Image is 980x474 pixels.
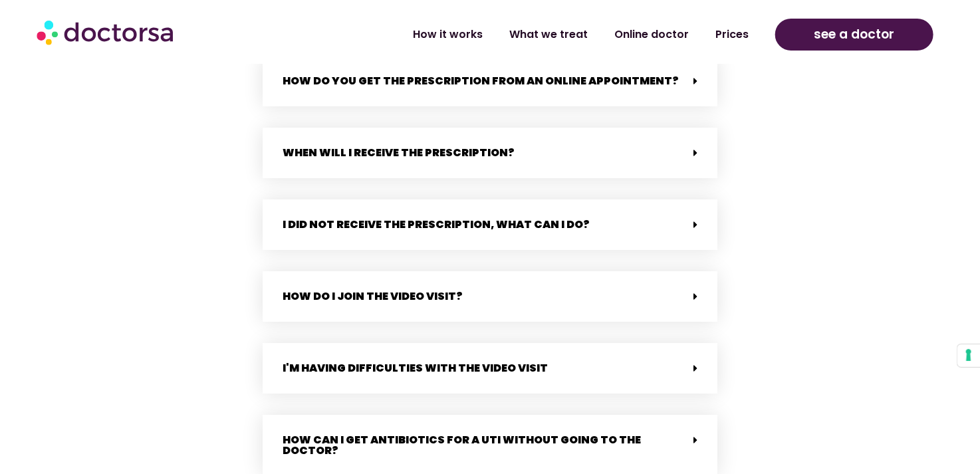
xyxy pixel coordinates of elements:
[775,19,933,51] a: see a doctor
[263,57,717,107] div: How do you get the prescription from an online appointment?
[283,433,641,459] a: How can I get antibiotics for a UTI without going to the doctor?
[283,289,463,304] a: How do I join the video visit?
[814,24,895,45] span: see a doctor
[702,19,762,50] a: Prices
[263,344,717,394] div: I'm having difficulties with the video visit
[283,146,515,161] a: When will i receive the prescription?
[496,19,601,50] a: What we treat
[263,128,717,179] div: When will i receive the prescription?
[263,272,717,322] div: How do I join the video visit?
[400,19,496,50] a: How it works
[283,74,679,89] a: How do you get the prescription from an online appointment?
[601,19,702,50] a: Online doctor
[957,344,980,367] button: Your consent preferences for tracking technologies
[263,200,717,251] div: I did not receive the prescription, what can i do?
[283,217,590,233] a: I did not receive the prescription, what can i do?
[283,361,548,376] a: I'm having difficulties with the video visit
[259,19,763,50] nav: Menu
